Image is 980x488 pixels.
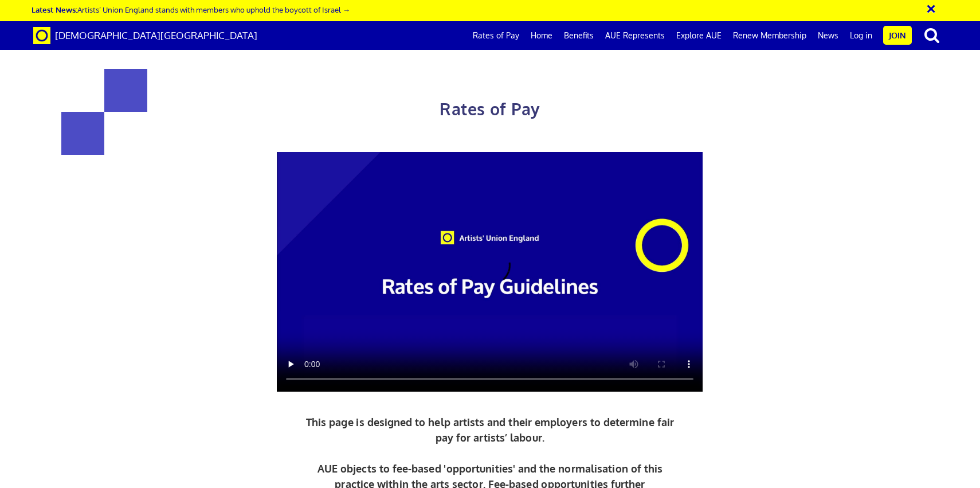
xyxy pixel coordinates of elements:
a: Rates of Pay [467,21,525,50]
span: Rates of Pay [440,99,540,119]
a: Home [525,21,558,50]
span: [DEMOGRAPHIC_DATA][GEOGRAPHIC_DATA] [55,29,257,41]
a: Brand [DEMOGRAPHIC_DATA][GEOGRAPHIC_DATA] [25,21,266,50]
button: search [914,23,950,47]
a: Benefits [558,21,599,50]
strong: Latest News: [32,5,77,14]
a: Log in [844,21,878,50]
a: Join [883,26,912,45]
a: Explore AUE [671,21,727,50]
a: AUE Represents [599,21,671,50]
a: News [812,21,844,50]
a: Latest News:Artists’ Union England stands with members who uphold the boycott of Israel → [32,5,350,14]
a: Renew Membership [727,21,812,50]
